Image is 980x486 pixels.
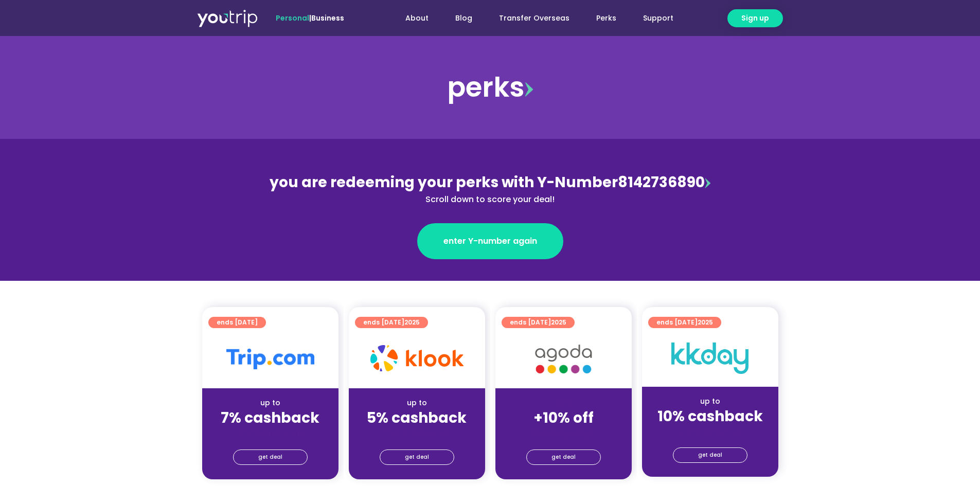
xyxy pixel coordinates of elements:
[417,223,563,259] a: enter Y-number again
[276,13,344,23] span: |
[443,235,537,247] span: enter Y-number again
[233,449,308,465] a: get deal
[727,9,783,27] a: Sign up
[698,318,713,327] span: 2025
[208,317,266,328] a: ends [DATE]
[355,317,428,328] a: ends [DATE]2025
[217,317,258,328] span: ends [DATE]
[404,318,420,327] span: 2025
[510,317,566,328] span: ends [DATE]
[554,398,573,408] span: up to
[311,13,344,23] a: Business
[630,9,687,28] a: Support
[657,406,763,426] strong: 10% cashback
[526,449,601,465] a: get deal
[357,427,477,438] div: (for stays only)
[442,9,486,28] a: Blog
[698,448,722,462] span: get deal
[648,317,721,328] a: ends [DATE]2025
[673,447,747,463] a: get deal
[551,450,576,464] span: get deal
[270,172,618,192] span: you are redeeming your perks with Y-Number
[380,449,454,465] a: get deal
[267,172,714,206] div: 8142736890
[221,408,319,428] strong: 7% cashback
[392,9,442,28] a: About
[486,9,583,28] a: Transfer Overseas
[656,317,713,328] span: ends [DATE]
[502,317,575,328] a: ends [DATE]2025
[357,398,477,408] div: up to
[372,9,687,28] nav: Menu
[367,408,467,428] strong: 5% cashback
[363,317,420,328] span: ends [DATE]
[650,396,770,407] div: up to
[551,318,566,327] span: 2025
[533,408,594,428] strong: +10% off
[267,193,714,206] div: Scroll down to score your deal!
[405,450,429,464] span: get deal
[650,426,770,437] div: (for stays only)
[210,427,330,438] div: (for stays only)
[583,9,630,28] a: Perks
[258,450,282,464] span: get deal
[276,13,309,23] span: Personal
[504,427,623,438] div: (for stays only)
[741,13,769,24] span: Sign up
[210,398,330,408] div: up to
